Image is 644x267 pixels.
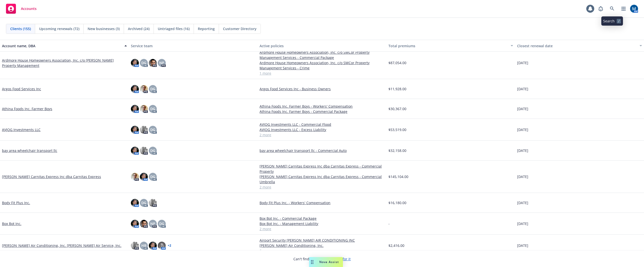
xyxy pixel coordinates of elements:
[2,43,121,48] div: Account name, DBA
[129,40,258,52] button: Service team
[517,86,528,91] span: [DATE]
[140,173,148,181] img: photo
[149,199,157,207] img: photo
[388,148,406,153] span: $32,158.00
[141,200,146,205] span: DG
[517,174,528,179] span: [DATE]
[607,4,617,14] a: Search
[630,5,638,13] img: photo
[131,85,139,93] img: photo
[319,260,339,264] span: Nova Assist
[260,60,384,71] a: Ardmore House Homeowners Association, Inc. c/o SMCor Property Management Services - Crime
[388,106,406,111] span: $30,367.00
[260,104,384,109] a: Athina Foods Inc. Farmer Boys - Workers' Compensation
[517,221,528,226] span: [DATE]
[517,243,528,248] span: [DATE]
[293,256,351,262] span: Can't find an account?
[388,60,406,65] span: $87,054.00
[517,60,528,65] span: [DATE]
[150,221,155,226] span: NP
[131,59,139,67] img: photo
[88,26,120,31] span: New businesses (3)
[159,221,164,226] span: DG
[260,109,384,114] a: Athina Foods Inc. Farmer Boys - Commercial Package
[131,220,139,228] img: photo
[330,257,351,261] a: Search for it
[517,106,528,111] span: [DATE]
[198,26,215,31] span: Reporting
[260,127,384,132] a: AVJOG Investments LLC - Excess Liability
[258,40,386,52] button: Active policies
[517,200,528,205] span: [DATE]
[260,243,384,248] a: [PERSON_NAME] Air Conditioning, Inc.
[149,59,157,67] img: photo
[2,86,41,91] a: Argos Food Services Inc
[140,220,148,228] img: photo
[260,50,384,60] a: Ardmore House Homeowners Association, Inc. c/o SMCor Property Management Services - Commercial Pa...
[140,85,148,93] img: photo
[517,127,528,132] span: [DATE]
[260,200,384,205] a: Body Fit Plus Inc. - Workers' Compensation
[140,147,148,155] img: photo
[150,127,155,132] span: DG
[260,122,384,127] a: AVJOG Investments LLC - Commercial Flood
[260,184,384,190] a: 2 more
[260,164,384,174] a: [PERSON_NAME] Carnitas Express Inc dba Carnitas Express - Commercial Property
[260,148,384,153] a: bay area wheelchair transport llc - Commercial Auto
[2,243,121,248] a: [PERSON_NAME] Air Conditioning, Inc. [PERSON_NAME] Air Service, Inc.
[159,60,164,65] span: NP
[388,243,404,248] span: $2,416.00
[260,71,384,76] a: 1 more
[2,221,21,226] a: Box Bot Inc.
[131,242,139,250] img: photo
[149,242,157,250] img: photo
[131,199,139,207] img: photo
[388,221,390,226] span: -
[141,243,146,248] span: HB
[2,200,30,205] a: Body Fit Plus Inc.
[150,106,155,111] span: DG
[260,43,384,48] div: Active policies
[131,147,139,155] img: photo
[260,216,384,221] a: Box Bot Inc. - Commercial Package
[260,226,384,231] a: 2 more
[2,58,127,68] a: Ardmore House Homeowners Association, Inc. c/o [PERSON_NAME] Property Management
[223,26,257,31] span: Customer Directory
[515,40,644,52] button: Closest renewal date
[309,257,343,267] button: Nova Assist
[260,221,384,226] a: Box Bot Inc. - Management Liability
[4,2,39,16] a: Accounts
[131,105,139,113] img: photo
[150,174,155,179] span: DG
[388,86,406,91] span: $11,928.00
[517,148,528,153] span: [DATE]
[260,132,384,137] a: 2 more
[21,7,37,11] span: Accounts
[140,126,148,134] img: photo
[2,174,101,179] a: [PERSON_NAME] Carnitas Express Inc dba Carnitas Express
[260,86,384,91] a: Argos Food Services Inc - Business Owners
[309,257,315,267] div: Drag to move
[141,60,146,65] span: DG
[2,127,41,132] a: AVJOG Investments LLC
[388,43,508,48] div: Total premiums
[150,148,155,153] span: DG
[158,242,166,250] img: photo
[388,127,406,132] span: $53,519.00
[596,4,606,14] a: Report a Bug
[260,248,384,253] a: 6 more
[388,174,408,179] span: $145,104.00
[517,43,637,48] div: Closest renewal date
[260,174,384,184] a: [PERSON_NAME] Carnitas Express Inc dba Carnitas Express - Commercial Umbrella
[260,238,384,243] a: Airport Security [PERSON_NAME] AIR CONDITIONING INC
[131,43,256,48] div: Service team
